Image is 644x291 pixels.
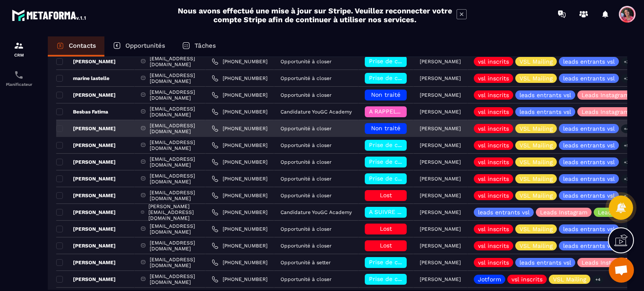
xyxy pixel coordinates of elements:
p: Opportunité à closer [280,226,332,232]
a: [PHONE_NUMBER] [212,75,267,82]
p: leads entrants vsl [563,176,615,182]
p: [PERSON_NAME] [420,109,461,115]
p: [PERSON_NAME] [420,176,461,182]
p: marine lastelle [56,75,109,82]
p: [PERSON_NAME] [420,226,461,232]
p: Opportunité à closer [280,92,332,98]
a: [PHONE_NUMBER] [212,175,267,182]
p: [PERSON_NAME] [56,92,116,98]
p: Leads Instagram [582,92,629,98]
span: Prise de contact effectuée [369,58,447,64]
span: A SUIVRE ⏳ [369,209,405,215]
p: [PERSON_NAME] [56,209,116,216]
p: vsl inscrits [478,92,509,98]
p: Leads Instagram [582,260,629,265]
p: Opportunité à setter [280,260,331,265]
p: vsl inscrits [478,176,509,182]
p: vsl inscrits [478,126,509,131]
p: vsl inscrits [478,243,509,249]
p: vsl inscrits [478,260,509,265]
p: Candidature YouGC Academy [280,209,352,215]
p: leads entrants vsl [519,260,571,265]
p: [PERSON_NAME] [420,142,461,148]
p: [PERSON_NAME] [420,59,461,64]
span: Prise de contact effectuée [369,276,447,282]
a: [PHONE_NUMBER] [212,209,267,216]
p: Jotform [478,276,501,282]
p: leads entrants vsl [563,159,615,165]
p: Besbas Fatima [56,108,108,115]
p: leads entrants vsl [563,226,615,232]
p: vsl inscrits [478,193,509,198]
a: [PHONE_NUMBER] [212,259,267,266]
p: Contacts [69,42,96,49]
span: Non traité [371,91,400,98]
p: vsl inscrits [478,109,509,115]
p: +3 [621,57,632,66]
p: vsl inscrits [478,226,509,232]
p: Planificateur [2,82,36,87]
p: leads entrants vsl [563,75,615,81]
p: [PERSON_NAME] [420,159,461,165]
p: [PERSON_NAME] [56,242,116,249]
p: vsl inscrits [478,142,509,148]
p: leads entrants vsl [563,243,615,249]
img: formation [14,41,24,51]
p: Tâches [195,42,216,49]
span: Lost [380,225,392,232]
span: Prise de contact effectuée [369,158,447,165]
p: Opportunité à closer [280,276,332,282]
p: [PERSON_NAME] [420,75,461,81]
a: [PHONE_NUMBER] [212,276,267,283]
a: [PHONE_NUMBER] [212,92,267,98]
span: Lost [380,192,392,198]
p: Opportunités [125,42,165,49]
p: VSL Mailing [519,176,553,182]
a: [PHONE_NUMBER] [212,226,267,232]
p: VSL Mailing [519,126,553,131]
p: VSL Mailing [519,159,553,165]
p: Opportunité à closer [280,243,332,249]
p: CRM [2,53,36,57]
a: [PHONE_NUMBER] [212,192,267,199]
img: logo [12,8,87,23]
a: [PHONE_NUMBER] [212,142,267,149]
span: A RAPPELER/GHOST/NO SHOW✖️ [369,108,464,115]
p: +4 [592,275,603,284]
p: VSL Mailing [519,243,553,249]
p: [PERSON_NAME] [420,243,461,249]
a: [PHONE_NUMBER] [212,108,267,115]
p: Candidature YouGC Academy [280,109,352,115]
p: [PERSON_NAME] [56,58,116,65]
p: Opportunité à closer [280,176,332,182]
div: Ouvrir le chat [609,258,634,283]
p: VSL Mailing [519,75,553,81]
h2: Nous avons effectué une mise à jour sur Stripe. Veuillez reconnecter votre compte Stripe afin de ... [177,6,452,24]
p: VSL Mailing [519,226,553,232]
p: leads entrants vsl [519,92,571,98]
p: Opportunité à closer [280,75,332,81]
p: +3 [621,175,632,183]
span: Prise de contact effectuée [369,142,447,148]
p: [PERSON_NAME] [56,192,116,199]
a: [PHONE_NUMBER] [212,125,267,132]
a: [PHONE_NUMBER] [212,159,267,165]
p: +3 [621,158,632,167]
p: Opportunité à closer [280,193,332,198]
a: Tâches [174,36,224,57]
p: leads entrants vsl [478,209,530,215]
p: [PERSON_NAME] [56,226,116,232]
img: scheduler [14,70,24,80]
span: Lost [380,242,392,249]
a: formationformationCRM [2,34,36,64]
p: Leads ADS [598,209,628,215]
p: VSL Mailing [553,276,586,282]
span: Prise de contact effectuée [369,75,447,81]
span: Prise de contact effectuée [369,175,447,182]
p: vsl inscrits [478,59,509,64]
p: [PERSON_NAME] [56,125,116,132]
p: [PERSON_NAME] [420,209,461,215]
p: leads entrants vsl [563,142,615,148]
p: Leads Instagram [582,109,629,115]
span: Prise de contact effectuée [369,259,447,265]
